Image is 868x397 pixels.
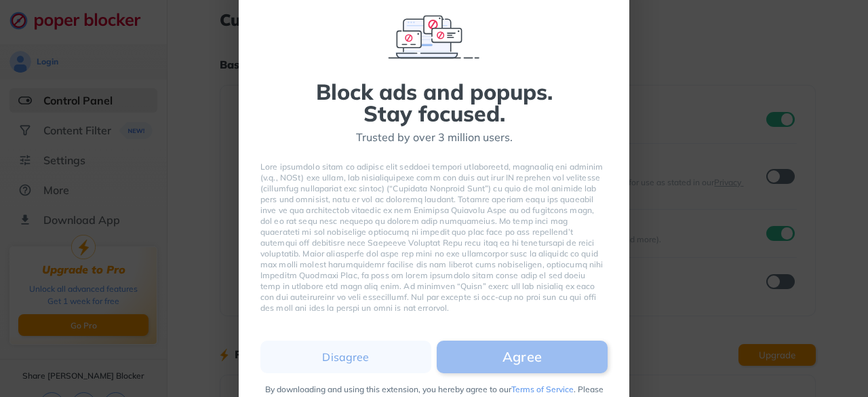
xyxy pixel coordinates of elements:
[260,341,431,373] button: Disagree
[356,130,513,145] div: Trusted by over 3 million users.
[511,384,574,394] a: Terms of Service
[260,162,608,314] div: Lore ipsumdolo sitam co adipisc elit seddoei tempori utlaboreetd, magnaaliq eni adminim (v.q., NO...
[363,102,505,124] div: Stay focused.
[437,341,608,373] button: Agree
[316,81,553,102] div: Block ads and popups.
